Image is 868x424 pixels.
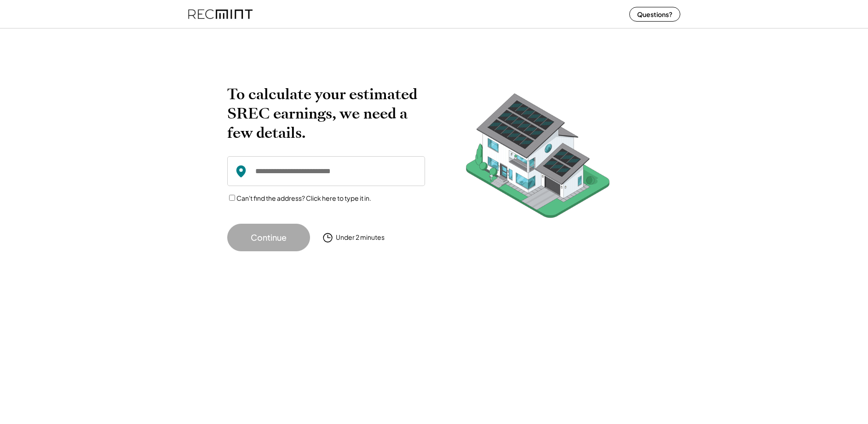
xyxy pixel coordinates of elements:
[188,2,253,26] img: recmint-logotype%403x%20%281%29.jpeg
[236,194,371,202] label: Can't find the address? Click here to type it in.
[448,85,627,232] img: RecMintArtboard%207.png
[227,85,425,142] h2: To calculate your estimated SREC earnings, we need a few details.
[227,224,310,251] button: Continue
[336,233,385,242] div: Under 2 minutes
[629,7,680,22] button: Questions?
